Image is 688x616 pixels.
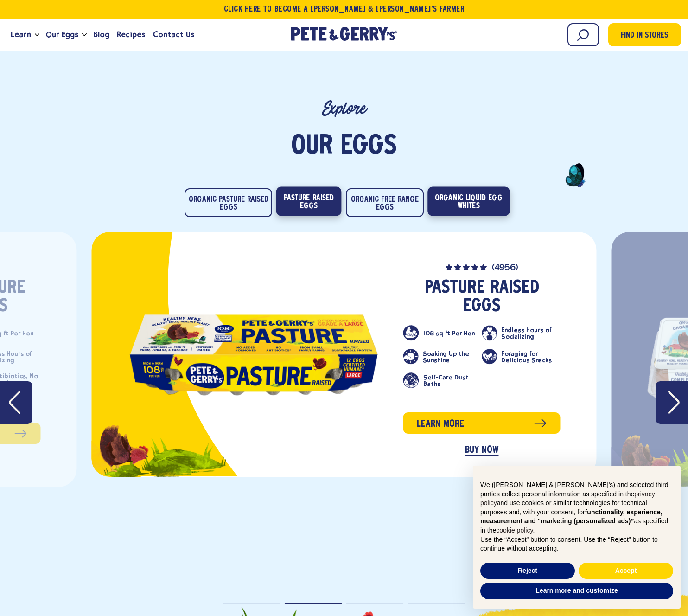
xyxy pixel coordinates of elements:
span: Eggs [340,133,397,160]
button: Organic Free Range Eggs [346,188,424,217]
a: Contact Us [149,22,198,47]
button: Page dot 4 [408,603,465,604]
h2: Explore [57,99,631,119]
span: Learn more [417,417,464,431]
span: Our [291,133,333,160]
button: Organic Liquid Egg Whites [428,187,510,216]
button: Page dot 3 [346,603,403,604]
button: Open the dropdown menu for Our Eggs [82,33,87,37]
a: Learn more [403,412,561,434]
button: Pasture Raised Eggs [276,187,342,216]
a: Blog [89,22,113,47]
button: Learn more and customize [480,583,673,599]
div: Notice [465,458,688,616]
a: BUY NOW [465,445,498,456]
button: Organic Pasture Raised Eggs [185,188,272,217]
span: Our Eggs [46,29,78,40]
a: Learn [7,22,35,47]
span: Learn [11,29,31,40]
input: Search [567,23,599,46]
span: Find in Stores [621,30,668,42]
a: Our Eggs [42,22,82,47]
a: Find in Stores [608,23,681,46]
button: Next [656,381,688,424]
div: slide 2 of 4 [91,232,596,476]
li: Foraging for Delicious Snacks [482,349,560,365]
li: 108 sq ft Per Hen [403,325,482,341]
button: Accept [579,563,673,579]
li: Endless Hours of Socializing [482,325,560,341]
a: Recipes [113,22,149,47]
p: We ([PERSON_NAME] & [PERSON_NAME]'s) and selected third parties collect personal information as s... [480,481,673,535]
li: Self-Care Dust Baths [403,372,482,388]
button: Page dot 1 [223,603,280,604]
p: Use the “Accept” button to consent. Use the “Reject” button to continue without accepting. [480,535,673,553]
span: Contact Us [153,29,194,40]
span: Recipes [117,29,145,40]
li: Soaking Up the Sunshine [403,349,482,365]
a: cookie policy [496,526,533,534]
a: (4956) [403,262,561,272]
button: Open the dropdown menu for Learn [35,33,39,37]
button: Reject [480,563,575,579]
h3: Pasture Raised Eggs [403,279,561,316]
span: (4956) [492,264,518,272]
span: Blog [93,29,109,40]
button: Page dot 2 [285,603,342,604]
